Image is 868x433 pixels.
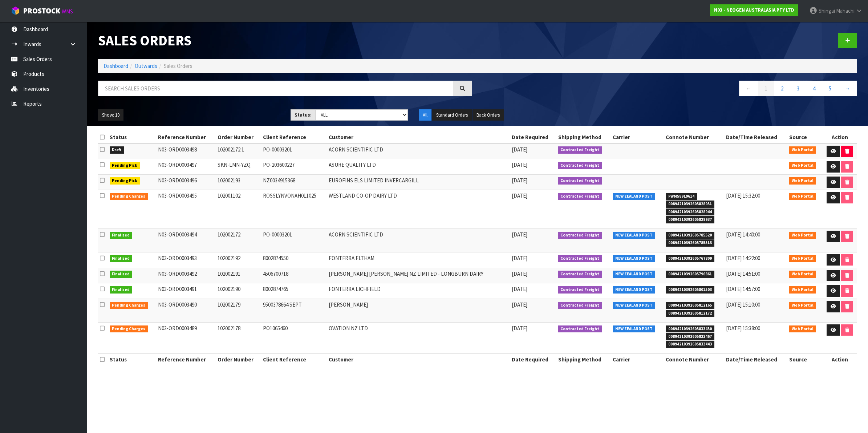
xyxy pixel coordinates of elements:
th: Shipping Method [556,131,611,143]
span: Mahachi [836,7,855,14]
span: Contracted Freight [558,193,602,200]
img: cube-alt.png [11,6,20,15]
td: 4506700718 [261,268,327,283]
td: N03-ORD0003493 [156,252,216,268]
span: Sales Orders [164,62,192,69]
span: 00894210392605767809 [666,255,714,262]
span: 00894210392605828944 [666,209,714,216]
td: 102001102 [216,190,261,229]
td: NZ0034915368 [261,174,327,190]
td: SKN-LMN-YZQ [216,159,261,175]
span: [DATE] 14:51:00 [726,270,760,277]
a: Outwards [135,62,157,69]
td: N03-ORD0003495 [156,190,216,229]
span: 00894210392605785513 [666,239,714,247]
td: N03-ORD0003497 [156,159,216,175]
td: 102002172.1 [216,143,261,159]
span: NEW ZEALAND POST [613,193,655,200]
th: Customer [327,131,510,143]
span: [DATE] 14:22:00 [726,255,760,262]
a: 5 [822,81,838,96]
span: 00894210392605828951 [666,201,714,208]
td: 102002190 [216,283,261,299]
span: Contracted Freight [558,162,602,169]
td: FONTERRA LICHFIELD [327,283,510,299]
strong: Status: [295,112,312,118]
span: Web Portal [789,302,816,309]
span: Web Portal [789,162,816,169]
span: Pending Pick [110,177,140,185]
td: 8002874550 [261,252,327,268]
td: PO-00003201 [261,229,327,252]
a: 2 [774,81,790,96]
td: ACORN SCIENTIFIC LTD [327,229,510,252]
th: Connote Number [664,353,724,365]
th: Carrier [611,353,664,365]
td: OVATION NZ LTD [327,322,510,353]
td: N03-ORD0003492 [156,268,216,283]
button: Back Orders [472,109,504,121]
span: [DATE] [512,146,527,153]
th: Source [787,353,822,365]
span: Web Portal [789,146,816,154]
th: Date/Time Released [724,131,787,143]
span: NEW ZEALAND POST [613,255,655,262]
span: [DATE] 14:57:00 [726,286,760,292]
td: EUROFINS ELS LIMITED INVERCARGILL [327,174,510,190]
a: 1 [758,81,774,96]
td: 102002192 [216,252,261,268]
span: 00894210392605833467 [666,333,714,340]
th: Customer [327,353,510,365]
span: NEW ZEALAND POST [613,271,655,278]
span: Pending Charges [110,193,148,200]
span: NEW ZEALAND POST [613,286,655,294]
th: Date Required [510,353,556,365]
td: ROSSLYNVONAH011025 [261,190,327,229]
th: Order Number [216,353,261,365]
th: Client Reference [261,131,327,143]
th: Action [822,353,857,365]
span: Contracted Freight [558,177,602,185]
span: [DATE] 15:38:00 [726,325,760,332]
span: [DATE] [512,301,527,308]
td: FONTERRA ELTHAM [327,252,510,268]
span: Pending Charges [110,325,148,333]
span: Web Portal [789,255,816,262]
h1: Sales Orders [98,33,472,48]
span: [DATE] 15:32:00 [726,192,760,199]
span: [DATE] [512,255,527,262]
span: Contracted Freight [558,255,602,262]
span: ProStock [23,6,60,16]
td: N03-ORD0003494 [156,229,216,252]
span: Web Portal [789,177,816,185]
span: Web Portal [789,232,816,239]
button: Show: 10 [98,109,123,121]
span: [DATE] [512,192,527,199]
th: Source [787,131,822,143]
span: 00894210392605796861 [666,271,714,278]
span: Contracted Freight [558,271,602,278]
strong: N03 - NEOGEN AUSTRALASIA PTY LTD [714,7,794,13]
span: Shingai [819,7,835,14]
span: 00894210392605812172 [666,310,714,317]
td: N03-ORD0003496 [156,174,216,190]
span: NEW ZEALAND POST [613,302,655,309]
span: [DATE] [512,161,527,168]
span: Contracted Freight [558,232,602,239]
a: Dashboard [104,62,128,69]
span: Finalised [110,286,133,294]
a: 4 [806,81,822,96]
td: 102002179 [216,299,261,322]
td: PO-00003201 [261,143,327,159]
span: [DATE] [512,231,527,238]
td: 102002178 [216,322,261,353]
td: ACORN SCIENTIFIC LTD [327,143,510,159]
span: [DATE] [512,286,527,292]
th: Client Reference [261,353,327,365]
th: Status [108,131,156,143]
td: 102002172 [216,229,261,252]
span: Web Portal [789,286,816,294]
th: Status [108,353,156,365]
span: [DATE] 15:10:00 [726,301,760,308]
th: Connote Number [664,131,724,143]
